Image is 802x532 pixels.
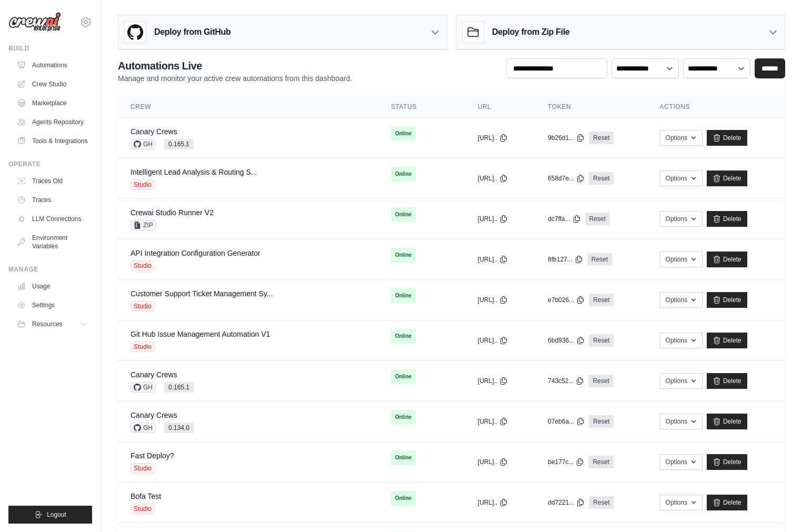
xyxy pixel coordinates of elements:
[589,294,614,306] a: Reset
[660,170,703,186] button: Options
[589,172,614,185] a: Reset
[8,506,92,524] button: Logout
[391,450,416,465] span: Online
[707,495,747,510] a: Delete
[465,96,535,118] th: URL
[589,132,614,144] a: Reset
[8,265,92,274] div: Manage
[131,463,155,474] span: Studio
[548,377,584,385] button: 743c52...
[391,167,416,182] span: Online
[707,292,747,308] a: Delete
[660,130,703,146] button: Options
[391,329,416,344] span: Online
[707,170,747,186] a: Delete
[660,333,703,348] button: Options
[13,173,92,189] a: Traces Old
[13,57,92,74] a: Automations
[13,210,92,227] a: LLM Connections
[13,114,92,131] a: Agents Repository
[47,510,66,519] span: Logout
[660,292,703,308] button: Options
[548,215,580,223] button: dc7ffa...
[131,423,156,433] span: GH
[131,330,270,338] a: Git Hub Issue Management Automation V1
[131,208,214,217] a: Crewai Studio Runner V2
[391,207,416,222] span: Online
[660,252,703,267] button: Options
[588,375,613,387] a: Reset
[589,334,614,347] a: Reset
[8,12,61,32] img: Logo
[8,44,92,53] div: Build
[548,174,585,183] button: 658d7e...
[131,127,177,136] a: Canary Crews
[131,451,174,460] a: Fast Deploy?
[8,160,92,168] div: Operate
[492,26,569,38] h3: Deploy from Zip File
[13,297,92,314] a: Settings
[647,96,785,118] th: Actions
[131,260,155,271] span: Studio
[13,316,92,333] button: Resources
[589,415,614,428] a: Reset
[32,320,62,328] span: Resources
[548,134,585,142] button: 9b26d1...
[707,373,747,389] a: Delete
[131,492,161,500] a: Bofa Test
[391,288,416,303] span: Online
[164,382,194,393] span: 0.165.1
[707,130,747,146] a: Delete
[707,414,747,429] a: Delete
[13,278,92,295] a: Usage
[118,73,352,84] p: Manage and monitor your active crew automations from this dashboard.
[131,382,156,393] span: GH
[588,456,613,468] a: Reset
[548,296,585,304] button: e7b026...
[118,58,352,73] h2: Automations Live
[660,211,703,227] button: Options
[707,454,747,470] a: Delete
[660,495,703,510] button: Options
[131,168,257,176] a: Intelligent Lead Analysis & Routing S...
[131,504,155,514] span: Studio
[13,95,92,112] a: Marketplace
[548,255,583,264] button: 8fb127...
[164,139,194,149] span: 0.165.1
[548,498,585,507] button: dd7221...
[548,417,585,426] button: 07eb6a...
[391,410,416,425] span: Online
[535,96,647,118] th: Token
[585,213,610,225] a: Reset
[131,139,156,149] span: GH
[660,414,703,429] button: Options
[131,249,260,257] a: API Integration Configuration Generator
[118,96,378,118] th: Crew
[125,22,146,43] img: GitHub Logo
[391,248,416,263] span: Online
[131,342,155,352] span: Studio
[589,496,614,509] a: Reset
[164,423,194,433] span: 0.134.0
[587,253,612,266] a: Reset
[548,458,584,466] button: be177c...
[660,373,703,389] button: Options
[131,289,273,298] a: Customer Support Ticket Management Sy...
[13,76,92,93] a: Crew Studio
[131,179,155,190] span: Studio
[13,229,92,255] a: Environment Variables
[660,454,703,470] button: Options
[131,370,177,379] a: Canary Crews
[391,491,416,506] span: Online
[391,369,416,384] span: Online
[131,301,155,312] span: Studio
[13,192,92,208] a: Traces
[707,333,747,348] a: Delete
[131,220,156,230] span: ZIP
[391,126,416,141] span: Online
[131,411,177,419] a: Canary Crews
[378,96,465,118] th: Status
[707,211,747,227] a: Delete
[154,26,230,38] h3: Deploy from GitHub
[13,133,92,149] a: Tools & Integrations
